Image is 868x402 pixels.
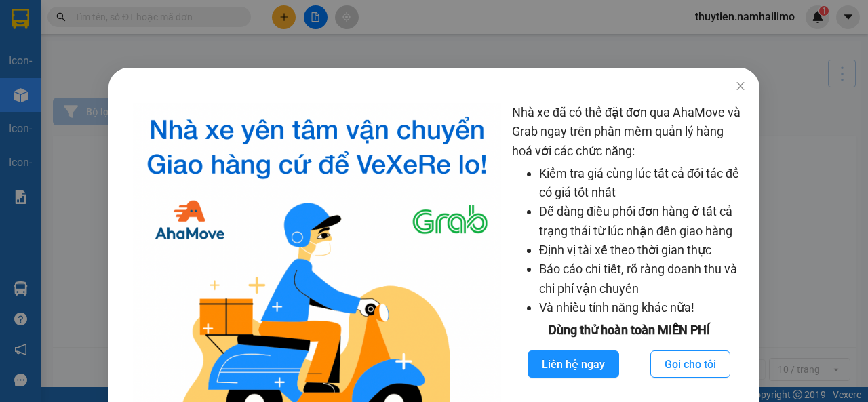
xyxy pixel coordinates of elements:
[539,164,746,203] li: Kiểm tra giá cùng lúc tất cả đối tác để có giá tốt nhất
[722,68,759,106] button: Close
[539,298,746,317] li: Và nhiều tính năng khác nữa!
[542,356,605,373] span: Liên hệ ngay
[528,350,619,378] button: Liên hệ ngay
[539,260,746,298] li: Báo cáo chi tiết, rõ ràng doanh thu và chi phí vận chuyển
[735,81,746,92] span: close
[539,202,746,241] li: Dễ dàng điều phối đơn hàng ở tất cả trạng thái từ lúc nhận đến giao hàng
[650,350,730,378] button: Gọi cho tôi
[665,356,716,373] span: Gọi cho tôi
[512,321,746,340] div: Dùng thử hoàn toàn MIỄN PHÍ
[539,241,746,260] li: Định vị tài xế theo thời gian thực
